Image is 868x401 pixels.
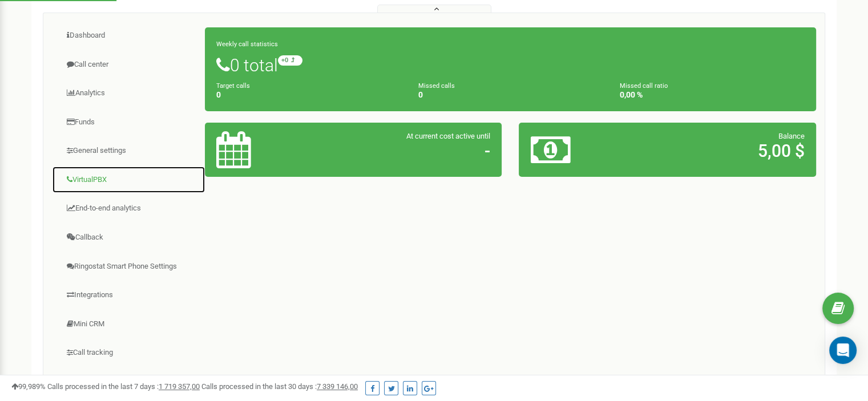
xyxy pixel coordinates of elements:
[52,339,205,367] a: Call tracking
[52,22,205,50] a: Dashboard
[216,91,401,99] h4: 0
[216,82,250,90] small: Target calls
[313,141,490,160] h2: -
[159,382,200,391] u: 1 719 357,00
[52,195,205,222] a: End-to-end analytics
[418,91,603,99] h4: 0
[52,253,205,281] a: Ringostat Smart Phone Settings
[628,141,805,160] h2: 5,00 $
[418,82,455,90] small: Missed calls
[52,79,205,107] a: Analytics
[52,51,205,79] a: Call center
[201,382,358,391] span: Calls processed in the last 30 days :
[52,281,205,309] a: Integrations
[620,91,805,99] h4: 0,00 %
[52,166,205,194] a: VirtualPBX
[52,224,205,252] a: Callback
[829,337,857,364] div: Open Intercom Messenger
[47,382,200,391] span: Calls processed in the last 7 days :
[278,55,302,66] small: +0
[406,132,490,140] span: At current cost active until
[11,382,46,391] span: 99,989%
[778,132,805,140] span: Balance
[317,382,358,391] u: 7 339 146,00
[216,40,278,48] small: Weekly call statistics
[52,137,205,165] a: General settings
[52,310,205,338] a: Mini CRM
[52,108,205,136] a: Funds
[216,55,805,75] h1: 0 total
[620,82,668,90] small: Missed call ratio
